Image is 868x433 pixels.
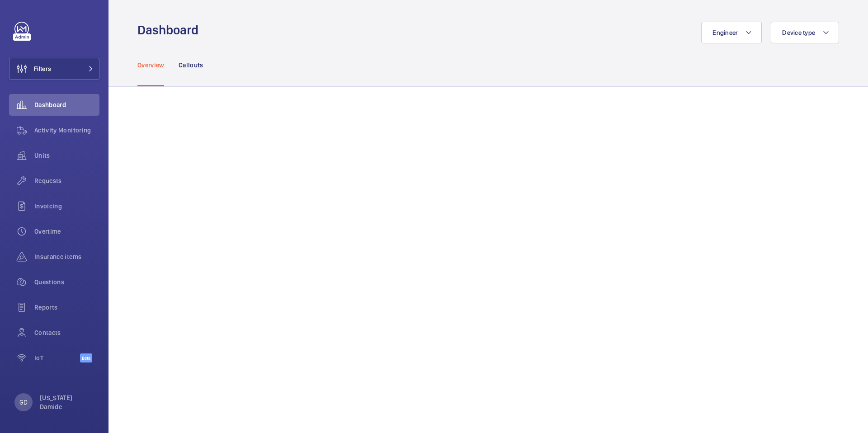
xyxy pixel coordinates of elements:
[34,100,99,109] span: Dashboard
[40,393,94,411] p: [US_STATE] Damide
[712,29,738,36] span: Engineer
[782,29,815,36] span: Device type
[34,176,99,185] span: Requests
[34,278,99,287] span: Questions
[34,227,99,236] span: Overtime
[34,151,99,160] span: Units
[34,328,99,337] span: Contacts
[34,303,99,312] span: Reports
[34,64,51,73] span: Filters
[34,202,99,211] span: Invoicing
[771,22,839,43] button: Device type
[137,22,204,38] h1: Dashboard
[34,252,99,261] span: Insurance items
[34,126,99,135] span: Activity Monitoring
[701,22,762,43] button: Engineer
[19,398,28,407] p: GD
[9,58,99,80] button: Filters
[34,353,80,362] span: IoT
[80,353,92,362] span: Beta
[179,61,203,70] p: Callouts
[137,61,164,70] p: Overview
